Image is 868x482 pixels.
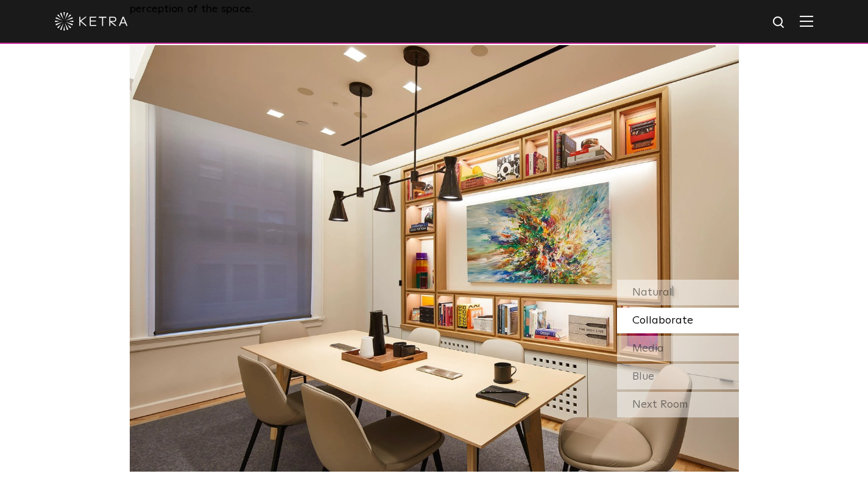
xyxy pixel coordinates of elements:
[800,15,813,27] img: Hamburger%20Nav.svg
[632,343,664,354] span: Media
[617,392,739,417] div: Next Room
[632,287,672,298] span: Natural
[55,12,128,30] img: ketra-logo-2019-white
[772,15,787,30] img: search icon
[632,315,693,326] span: Collaborate
[632,371,654,382] span: Blue
[130,45,739,472] img: SS-Desktop-CEC-05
